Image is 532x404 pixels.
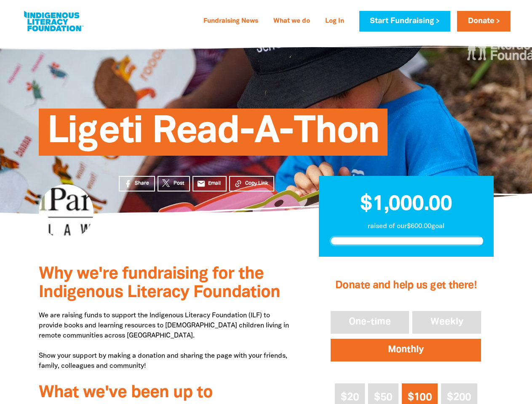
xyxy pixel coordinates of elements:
h3: What we've been up to [39,384,294,402]
a: What we do [268,15,315,28]
span: $1,000.00 [360,195,452,214]
span: $50 [374,393,392,402]
p: We are raising funds to support the Indigenous Literacy Foundation (ILF) to provide books and lea... [39,311,294,371]
h2: Donate and help us get there! [329,269,483,303]
a: Start Fundraising [359,11,450,32]
a: Share [119,176,155,191]
button: Weekly [411,309,483,335]
a: Post [158,176,190,191]
span: $200 [447,393,471,402]
span: $100 [408,393,432,402]
span: Copy Link [245,180,268,187]
span: $20 [341,393,359,402]
span: Post [174,180,184,187]
span: Share [135,180,149,187]
i: email [197,179,206,188]
button: Copy Link [229,176,274,191]
button: Monthly [329,337,483,363]
a: emailEmail [192,176,227,191]
button: One-time [329,309,411,335]
span: Email [208,180,221,187]
span: Ligeti Read-A-Thon [47,115,380,156]
a: Donate [457,11,510,32]
a: Log In [320,15,349,28]
a: Fundraising News [198,15,263,28]
p: raised of our $600.00 goal [329,221,483,231]
span: Why we're fundraising for the Indigenous Literacy Foundation [39,266,280,300]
